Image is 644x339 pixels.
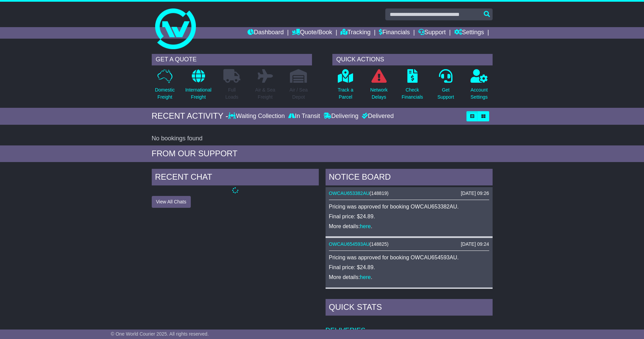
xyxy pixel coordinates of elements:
[329,274,489,280] p: More details: .
[329,241,370,247] a: OWCAU654593AU
[437,86,454,101] p: Get Support
[111,331,209,337] span: © One World Courier 2025. All rights reserved.
[228,113,286,120] div: Waiting Collection
[360,274,371,280] a: here
[418,27,446,39] a: Support
[329,223,489,230] p: More details: .
[154,69,175,104] a: DomesticFreight
[360,223,371,229] a: here
[329,191,370,196] a: OWCAU653382AU
[370,69,388,104] a: NetworkDelays
[402,86,423,101] p: Check Financials
[454,27,484,39] a: Settings
[322,113,360,120] div: Delivering
[152,54,312,65] div: GET A QUOTE
[185,86,211,101] p: International Freight
[290,86,308,101] p: Air / Sea Depot
[341,27,370,39] a: Tracking
[152,196,191,208] button: View All Chats
[223,86,240,101] p: Full Loads
[329,241,489,247] div: ( )
[152,169,319,187] div: RECENT CHAT
[371,241,387,247] span: 148825
[337,69,354,104] a: Track aParcel
[255,86,275,101] p: Air & Sea Freight
[371,191,387,196] span: 148819
[461,241,489,247] div: [DATE] 09:24
[292,27,332,39] a: Quote/Book
[329,203,489,210] p: Pricing was approved for booking OWCAU653382AU.
[338,86,353,101] p: Track a Parcel
[185,69,212,104] a: InternationalFreight
[379,27,410,39] a: Financials
[152,111,228,121] div: RECENT ACTIVITY -
[370,86,387,101] p: Network Delays
[329,191,489,196] div: ( )
[326,169,493,187] div: NOTICE BOARD
[326,317,493,335] td: Deliveries
[152,135,493,142] div: No bookings found
[155,86,174,101] p: Domestic Freight
[461,191,489,196] div: [DATE] 09:26
[329,264,489,271] p: Final price: $24.89.
[360,113,394,120] div: Delivered
[329,254,489,261] p: Pricing was approved for booking OWCAU654593AU.
[437,69,454,104] a: GetSupport
[326,299,493,317] div: Quick Stats
[471,86,488,101] p: Account Settings
[470,69,488,104] a: AccountSettings
[287,113,322,120] div: In Transit
[247,27,284,39] a: Dashboard
[329,213,489,220] p: Final price: $24.89.
[401,69,423,104] a: CheckFinancials
[152,149,493,159] div: FROM OUR SUPPORT
[332,54,493,65] div: QUICK ACTIONS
